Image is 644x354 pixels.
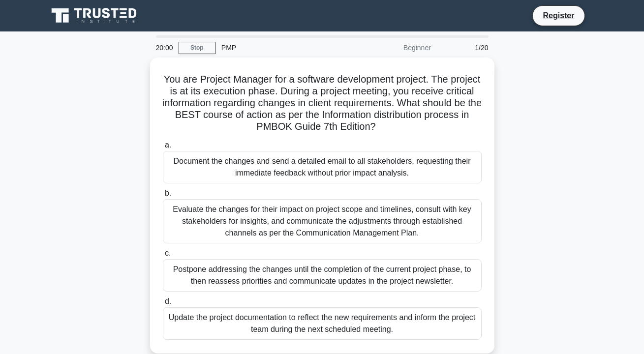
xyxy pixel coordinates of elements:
[162,73,483,133] h5: You are Project Manager for a software development project. The project is at its execution phase...
[163,307,482,340] div: Update the project documentation to reflect the new requirements and inform the project team duri...
[215,38,351,58] div: PMP
[163,151,482,183] div: Document the changes and send a detailed email to all stakeholders, requesting their immediate fe...
[537,9,580,22] a: Register
[437,38,494,58] div: 1/20
[351,38,437,58] div: Beginner
[165,249,171,257] span: c.
[165,297,171,305] span: d.
[163,199,482,243] div: Evaluate the changes for their impact on project scope and timelines, consult with key stakeholde...
[165,189,171,197] span: b.
[165,141,171,149] span: a.
[179,42,215,54] a: Stop
[163,259,482,292] div: Postpone addressing the changes until the completion of the current project phase, to then reasse...
[150,38,179,58] div: 20:00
